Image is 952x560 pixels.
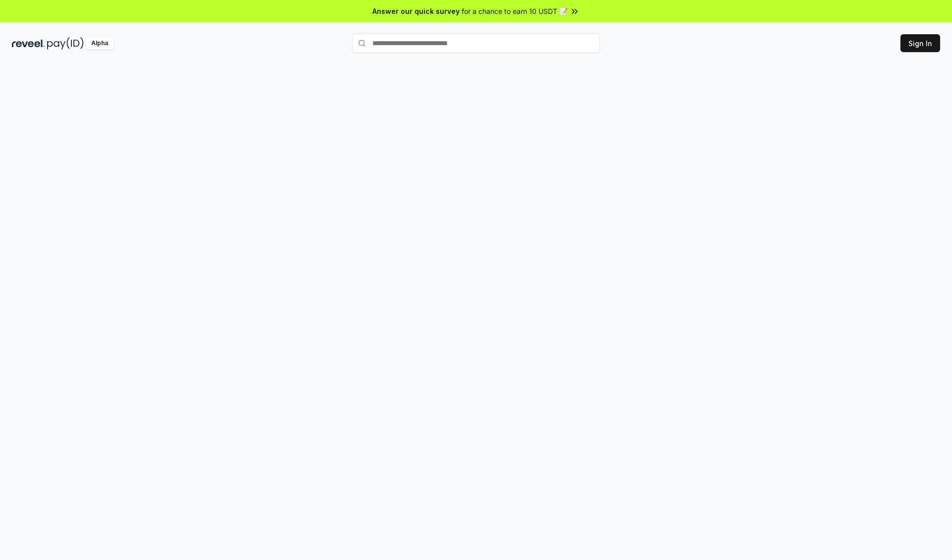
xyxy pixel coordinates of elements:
button: Sign In [900,34,940,52]
span: for a chance to earn 10 USDT 📝 [462,6,568,16]
img: reveel_dark [12,37,45,50]
div: Alpha [86,37,114,50]
span: Answer our quick survey [372,6,460,16]
img: pay_id [47,37,84,50]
